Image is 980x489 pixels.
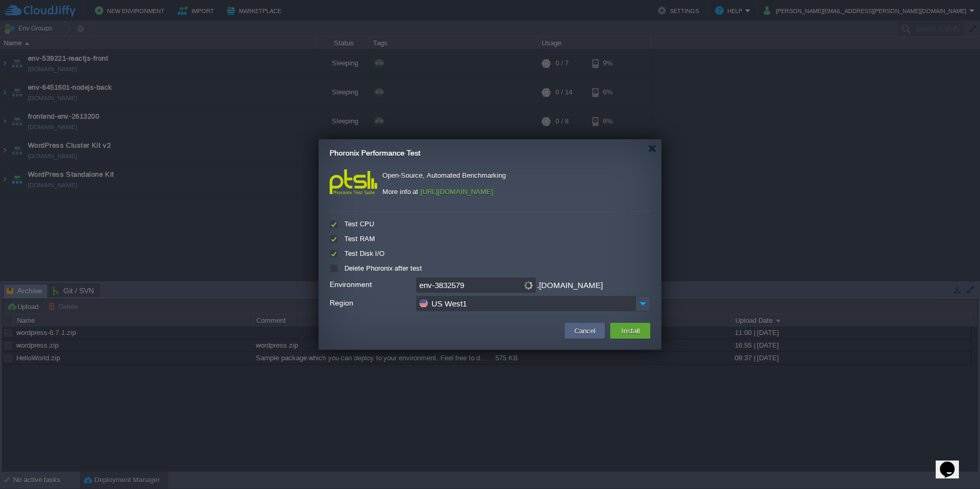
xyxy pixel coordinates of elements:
[342,220,374,228] label: Test CPU
[571,324,599,337] button: Cancel
[618,324,643,337] button: Install
[342,264,422,272] label: Delete Phoronix after test
[382,188,418,196] span: More info at
[330,277,415,292] label: Environment
[420,188,493,196] a: [URL][DOMAIN_NAME]
[330,296,415,310] label: Region
[936,447,969,478] iframe: chat widget
[342,250,385,257] label: Test Disk I/O
[382,169,650,186] div: Open-Source, Automated Benchmarking
[537,277,603,293] div: .[DOMAIN_NAME]
[330,149,420,157] span: Phoronix Performance Test
[342,235,375,243] label: Test RAM
[330,169,377,194] img: ptsLogo.png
